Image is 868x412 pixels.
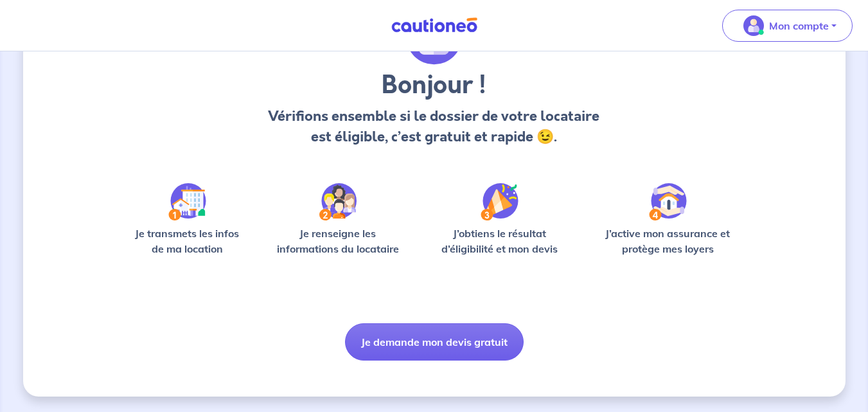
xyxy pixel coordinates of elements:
button: illu_account_valid_menu.svgMon compte [722,10,853,42]
img: /static/f3e743aab9439237c3e2196e4328bba9/Step-3.svg [481,183,518,220]
p: Mon compte [769,18,829,33]
img: illu_account_valid_menu.svg [743,15,764,36]
p: J’active mon assurance et protège mes loyers [593,226,743,256]
img: Cautioneo [386,17,483,33]
p: Vérifions ensemble si le dossier de votre locataire est éligible, c’est gratuit et rapide 😉. [265,106,603,147]
p: J’obtiens le résultat d’éligibilité et mon devis [427,226,572,256]
h3: Bonjour ! [265,70,603,101]
button: Je demande mon devis gratuit [345,323,524,361]
img: /static/c0a346edaed446bb123850d2d04ad552/Step-2.svg [319,183,357,220]
p: Je renseigne les informations du locataire [269,226,407,256]
p: Je transmets les infos de ma location [126,226,249,256]
img: /static/90a569abe86eec82015bcaae536bd8e6/Step-1.svg [168,183,206,220]
img: /static/bfff1cf634d835d9112899e6a3df1a5d/Step-4.svg [649,183,687,220]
